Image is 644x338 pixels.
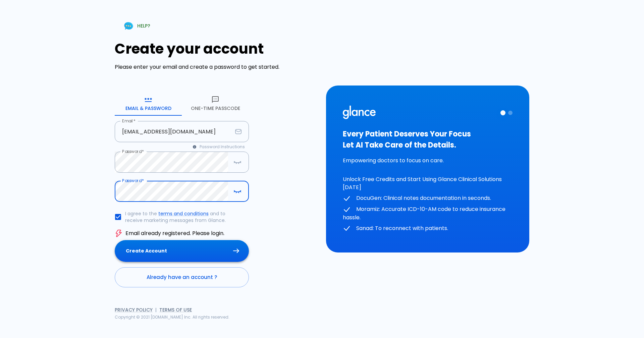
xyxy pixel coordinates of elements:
span: Password Instructions [200,144,245,150]
span: Copyright © 2021 [DOMAIN_NAME] Inc. All rights reserved. [115,314,229,320]
p: Unlock Free Credits and Start Using Glance Clinical Solutions [DATE] [343,175,513,191]
a: Terms of Use [159,306,192,313]
p: Please enter your email and create a password to get started. [115,63,318,71]
img: Chat Support [123,20,135,32]
p: Email already registered. Please login. [125,229,224,237]
button: Password Instructions [189,142,249,152]
label: Email [122,118,136,124]
button: Email & Password [115,92,182,116]
h1: Create your account [115,41,318,57]
p: Sanad: To reconnect with patients. [343,224,513,233]
label: Password [122,178,144,183]
p: I agree to the and to receive marketing messages from Glance. [125,210,244,224]
p: DocuGen: Clinical notes documentation in seconds. [343,194,513,203]
label: Password [122,149,144,154]
a: Privacy Policy [115,306,153,313]
p: Empowering doctors to focus on care. [343,157,513,165]
span: | [155,306,157,313]
a: Already have an account ? [115,267,249,287]
input: your.email@example.com [115,121,232,142]
button: Create Account [115,240,249,262]
button: One-Time Passcode [182,92,249,116]
a: terms and conditions [158,210,209,217]
h3: Every Patient Deserves Your Focus Let AI Take Care of the Details. [343,128,513,151]
p: Moramiz: Accurate ICD-10-AM code to reduce insurance hassle. [343,205,513,222]
a: HELP? [115,17,158,35]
